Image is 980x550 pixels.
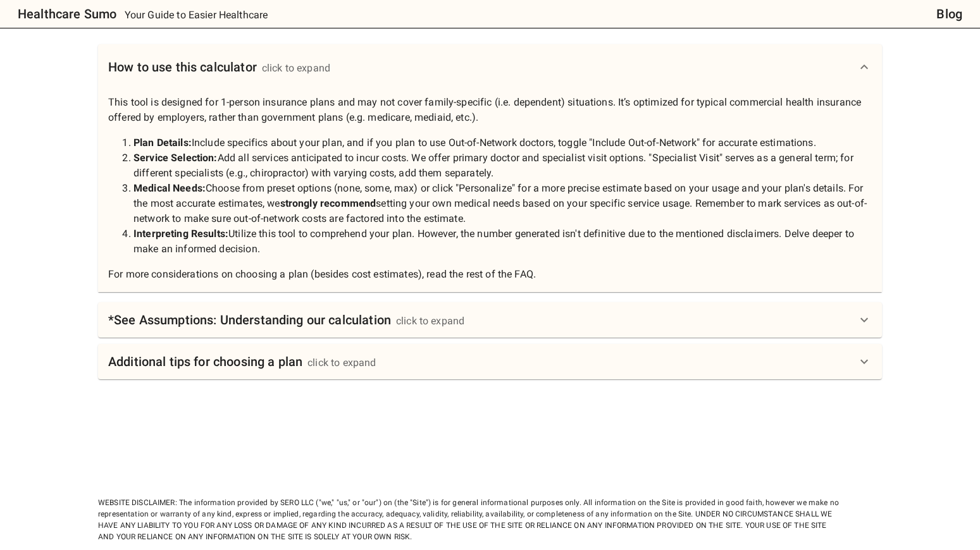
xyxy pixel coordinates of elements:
[133,182,206,194] strong: Medical Needs:
[98,344,882,379] div: Additional tips for choosing a planclick to expand
[133,226,872,257] li: Utilize this tool to comprehend your plan. However, the number generated isn't definitive due to ...
[133,135,872,150] li: Include specifics about your plan, and if you plan to use Out-of-Network doctors, toggle "Include...
[396,314,464,329] div: click to expand
[280,197,376,209] strong: strongly recommend
[133,137,192,149] strong: Plan Details:
[8,4,116,24] a: Healthcare Sumo
[98,44,882,90] div: How to use this calculatorclick to expand
[936,4,962,24] a: Blog
[125,8,268,23] p: Your Guide to Easier Healthcare
[133,152,218,164] strong: Service Selection:
[98,302,882,338] div: *See Assumptions: Understanding our calculationclick to expand
[108,57,257,77] h6: How to use this calculator
[18,4,116,24] h6: Healthcare Sumo
[262,61,330,76] div: click to expand
[133,228,228,240] strong: Interpreting Results:
[108,351,302,372] h6: Additional tips for choosing a plan
[133,150,872,181] li: Add all services anticipated to incur costs. We offer primary doctor and specialist visit options...
[108,95,872,282] p: This tool is designed for 1-person insurance plans and may not cover family-specific (i.e. depend...
[307,355,376,370] div: click to expand
[133,181,872,226] li: Choose from preset options (none, some, max) or click "Personalize" for a more precise estimate b...
[108,310,391,330] h6: *See Assumptions: Understanding our calculation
